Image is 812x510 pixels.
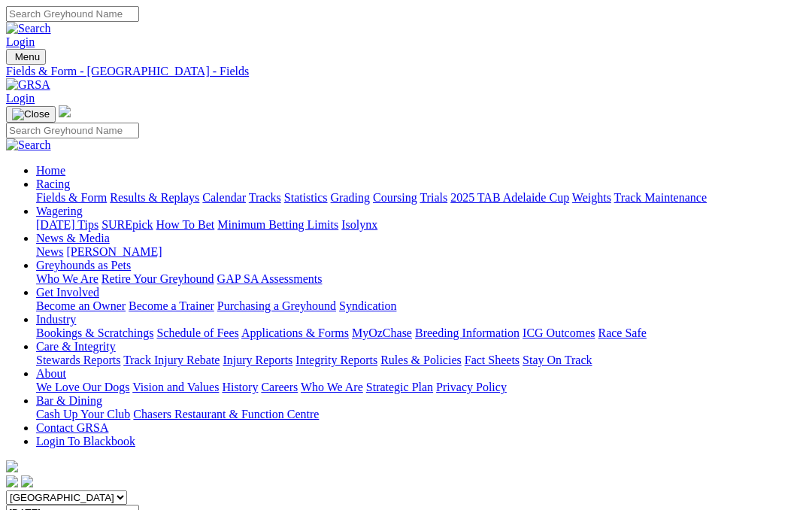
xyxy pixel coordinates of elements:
[36,286,99,299] a: Get Involved
[156,218,215,231] a: How To Bet
[36,354,806,367] div: Care & Integrity
[6,92,35,105] a: Login
[132,381,219,393] a: Vision and Values
[129,299,214,312] a: Become a Trainer
[614,191,707,204] a: Track Maintenance
[36,408,130,420] a: Cash Up Your Club
[36,313,76,326] a: Industry
[101,218,153,231] a: SUREpick
[222,381,258,393] a: History
[6,123,139,138] input: Search
[21,475,33,487] img: twitter.svg
[36,408,806,421] div: Bar & Dining
[598,326,646,339] a: Race Safe
[123,354,220,366] a: Track Injury Rebate
[36,326,153,339] a: Bookings & Scratchings
[6,106,56,123] button: Toggle navigation
[284,191,328,204] a: Statistics
[133,408,319,420] a: Chasers Restaurant & Function Centre
[572,191,611,204] a: Weights
[36,367,66,380] a: About
[352,326,412,339] a: MyOzChase
[110,191,199,204] a: Results & Replays
[301,381,363,393] a: Who We Are
[249,191,281,204] a: Tracks
[36,272,98,285] a: Who We Are
[6,35,35,48] a: Login
[465,354,520,366] a: Fact Sheets
[341,218,377,231] a: Isolynx
[36,340,116,353] a: Care & Integrity
[6,6,139,22] input: Search
[450,191,569,204] a: 2025 TAB Adelaide Cup
[36,232,110,244] a: News & Media
[36,245,806,259] div: News & Media
[36,421,108,434] a: Contact GRSA
[366,381,433,393] a: Strategic Plan
[217,299,336,312] a: Purchasing a Greyhound
[36,435,135,448] a: Login To Blackbook
[523,326,595,339] a: ICG Outcomes
[6,78,50,92] img: GRSA
[36,164,65,177] a: Home
[420,191,447,204] a: Trials
[223,354,292,366] a: Injury Reports
[101,272,214,285] a: Retire Your Greyhound
[331,191,370,204] a: Grading
[36,218,98,231] a: [DATE] Tips
[415,326,520,339] a: Breeding Information
[15,51,40,62] span: Menu
[202,191,246,204] a: Calendar
[6,22,51,35] img: Search
[373,191,417,204] a: Coursing
[6,49,46,65] button: Toggle navigation
[36,245,63,258] a: News
[6,138,51,152] img: Search
[36,191,107,204] a: Fields & Form
[523,354,592,366] a: Stay On Track
[36,381,129,393] a: We Love Our Dogs
[59,105,71,117] img: logo-grsa-white.png
[6,65,806,78] a: Fields & Form - [GEOGRAPHIC_DATA] - Fields
[36,178,70,190] a: Racing
[156,326,238,339] a: Schedule of Fees
[241,326,349,339] a: Applications & Forms
[36,299,126,312] a: Become an Owner
[261,381,298,393] a: Careers
[36,259,131,272] a: Greyhounds as Pets
[436,381,507,393] a: Privacy Policy
[36,218,806,232] div: Wagering
[380,354,462,366] a: Rules & Policies
[217,272,323,285] a: GAP SA Assessments
[36,272,806,286] div: Greyhounds as Pets
[12,108,50,120] img: Close
[36,381,806,394] div: About
[295,354,377,366] a: Integrity Reports
[6,475,18,487] img: facebook.svg
[66,245,162,258] a: [PERSON_NAME]
[6,460,18,472] img: logo-grsa-white.png
[217,218,338,231] a: Minimum Betting Limits
[36,394,102,407] a: Bar & Dining
[36,191,806,205] div: Racing
[36,354,120,366] a: Stewards Reports
[36,326,806,340] div: Industry
[339,299,396,312] a: Syndication
[36,299,806,313] div: Get Involved
[36,205,83,217] a: Wagering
